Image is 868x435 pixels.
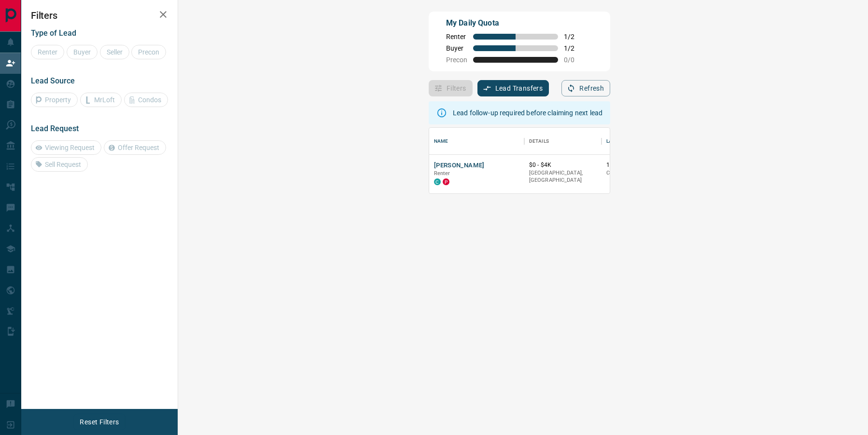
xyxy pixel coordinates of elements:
[73,414,125,430] button: Reset Filters
[529,161,597,169] p: $0 - $4K
[434,128,448,155] div: Name
[434,161,485,170] button: [PERSON_NAME]
[606,161,659,169] p: 13 hours ago
[443,178,449,185] div: property.ca
[434,170,450,177] span: Renter
[31,28,76,38] span: Type of Lead
[31,76,75,85] span: Lead Source
[446,33,467,41] span: Renter
[564,44,585,52] span: 1 / 2
[429,128,524,155] div: Name
[446,44,467,52] span: Buyer
[529,169,597,184] p: [GEOGRAPHIC_DATA], [GEOGRAPHIC_DATA]
[561,80,610,96] button: Refresh
[31,124,79,133] span: Lead Request
[564,56,585,64] span: 0 / 0
[524,128,602,155] div: Details
[453,104,602,122] div: Lead follow-up required before claiming next lead
[31,10,168,21] h2: Filters
[529,128,549,155] div: Details
[446,56,467,64] span: Precon
[564,33,585,41] span: 1 / 2
[477,80,549,96] button: Lead Transfers
[606,169,659,177] p: Contacted [DATE]
[434,178,441,185] div: condos.ca
[446,17,585,29] p: My Daily Quota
